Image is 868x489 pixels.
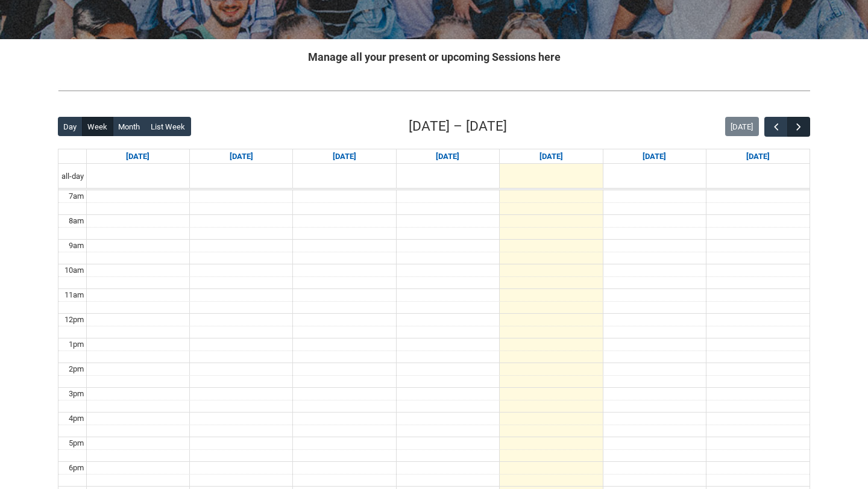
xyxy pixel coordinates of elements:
[330,149,359,164] a: Go to September 2, 2025
[409,116,507,137] h2: [DATE] – [DATE]
[537,149,565,164] a: Go to September 4, 2025
[764,117,787,137] button: Previous Week
[82,117,113,136] button: Week
[433,149,462,164] a: Go to September 3, 2025
[66,240,86,252] div: 9am
[66,462,86,474] div: 6pm
[58,49,810,65] h2: Manage all your present or upcoming Sessions here
[725,117,759,136] button: [DATE]
[66,215,86,227] div: 8am
[66,363,86,375] div: 2pm
[58,117,83,136] button: Day
[640,149,668,164] a: Go to September 5, 2025
[66,413,86,425] div: 4pm
[62,289,86,301] div: 11am
[124,149,152,164] a: Go to August 31, 2025
[227,149,256,164] a: Go to September 1, 2025
[58,84,810,97] img: REDU_GREY_LINE
[62,314,86,326] div: 12pm
[59,170,86,182] span: all-day
[62,264,86,276] div: 10am
[787,117,810,137] button: Next Week
[66,190,86,202] div: 7am
[66,437,86,449] div: 5pm
[145,117,191,136] button: List Week
[113,117,146,136] button: Month
[66,338,86,350] div: 1pm
[744,149,772,164] a: Go to September 6, 2025
[66,388,86,400] div: 3pm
